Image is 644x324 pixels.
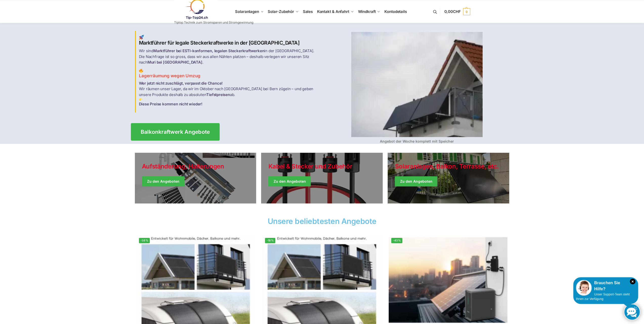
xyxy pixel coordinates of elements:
[301,0,315,23] a: Sales
[576,280,592,296] img: Customer service
[139,35,319,46] h2: Marktführer für legale Steckerkraftwerke in der [GEOGRAPHIC_DATA]
[131,123,220,140] a: Balkonkraftwerk Angebote
[356,0,382,23] a: Windkraft
[268,9,294,14] span: Solar-Zubehör
[139,98,143,101] img: Balkon-Terrassen-Kraftwerke 3
[153,48,264,53] strong: Marktführer bei ESTI-konformen, legalen Steckerkraftwerken
[135,217,509,225] h2: Unsere beliebtesten Angebote
[444,4,470,19] a: 0,00CHF 0
[463,8,470,15] span: 0
[148,60,202,65] strong: Muri bei [GEOGRAPHIC_DATA]
[576,293,630,301] span: Unser Support-Team steht Ihnen zur Verfügung
[351,32,483,137] img: Balkon-Terrassen-Kraftwerke 4
[139,81,223,86] strong: Wer jetzt nicht zuschlägt, verpasst die Chance!
[139,35,144,40] img: Balkon-Terrassen-Kraftwerke 1
[303,9,313,14] span: Sales
[174,21,253,24] p: Tiptop Technik zum Stromsparen und Stromgewinnung
[235,9,259,14] span: Solaranlagen
[139,48,319,65] p: Wir sind in der [GEOGRAPHIC_DATA]. Die Nachfrage ist so gross, dass wir aus allen Nähten platzen ...
[139,68,143,73] img: Balkon-Terrassen-Kraftwerke 2
[266,0,301,23] a: Solar-Zubehör
[139,81,319,107] p: Wir räumen unser Lager, da wir im Oktober nach [GEOGRAPHIC_DATA] bei Bern zügeln – und geben unse...
[453,9,461,14] span: CHF
[140,129,210,135] span: Balkonkraftwerk Angebote
[358,9,376,14] span: Windkraft
[382,0,409,23] a: Kontodetails
[139,102,202,106] strong: Diese Preise kommen nicht wieder!
[139,68,319,79] h3: Lagerräumung wegen Umzug
[135,153,256,203] a: Holiday Style
[388,153,509,203] a: Winter Jackets
[380,139,454,143] strong: Angebot der Woche komplett mit Speicher
[630,279,635,284] i: Schließen
[444,9,461,14] span: 0,00
[206,92,230,97] strong: Tiefstpreisen
[384,9,407,14] span: Kontodetails
[317,9,349,14] span: Kontakt & Anfahrt
[261,153,383,203] a: Holiday Style
[315,0,356,23] a: Kontakt & Anfahrt
[576,280,635,292] div: Brauchen Sie Hilfe?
